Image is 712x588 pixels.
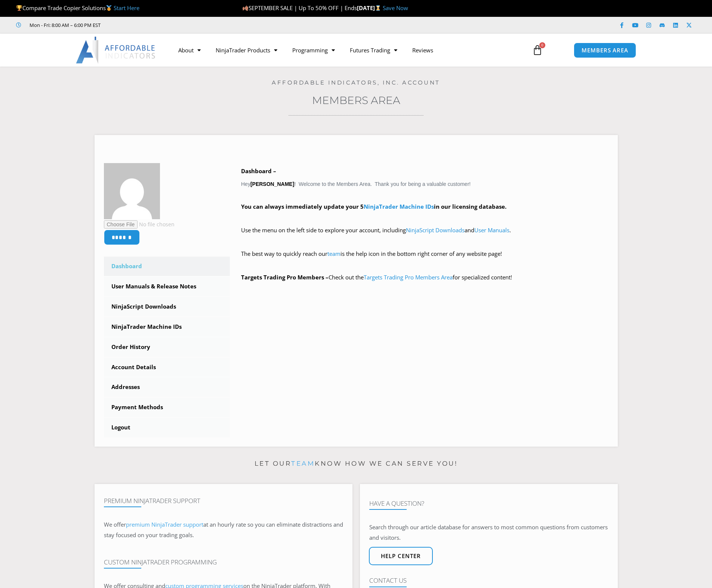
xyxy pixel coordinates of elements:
[171,42,208,59] a: About
[114,4,139,12] a: Start Here
[104,377,230,397] a: Addresses
[357,4,383,12] strong: [DATE]
[76,37,156,64] img: LogoAI | Affordable Indicators – NinjaTrader
[364,273,453,281] a: Targets Trading Pro Members Area
[104,317,230,337] a: NinjaTrader Machine IDs
[104,558,343,566] h4: Custom NinjaTrader Programming
[243,5,248,11] img: 🍂
[250,181,294,187] strong: [PERSON_NAME]
[104,337,230,357] a: Order History
[104,277,230,296] a: User Manuals & Release Notes
[104,521,343,539] span: at an hourly rate so you can eliminate distractions and stay focused on your trading goals.
[383,4,408,12] a: Save Now
[28,21,101,30] span: Mon - Fri: 8:00 AM – 6:00 PM EST
[369,547,433,565] a: Help center
[369,522,608,543] p: Search through our article database for answers to most common questions from customers and visit...
[285,42,342,59] a: Programming
[241,272,608,283] p: Check out the for specialized content!
[574,43,636,58] a: MEMBERS AREA
[369,500,608,507] h4: Have A Question?
[369,577,608,584] h4: Contact Us
[241,225,608,246] p: Use the menu on the left side to explore your account, including and .
[104,418,230,437] a: Logout
[312,94,400,107] a: Members Area
[104,497,343,505] h4: Premium NinjaTrader Support
[241,203,506,210] strong: You can always immediately update your 5 in our licensing database.
[327,250,340,257] a: team
[208,42,285,59] a: NinjaTrader Products
[104,521,126,528] span: We offer
[16,5,22,11] img: 🏆
[272,79,440,86] a: Affordable Indicators, Inc. Account
[241,273,329,281] strong: Targets Trading Pro Members –
[521,39,554,61] a: 0
[106,5,112,11] img: 🥇
[104,163,160,219] img: 5f134d5080cd8606c769c067cdb75d253f8f6419f1c7daba1e0781ed198c4de3
[364,203,434,210] a: NinjaTrader Machine IDs
[291,460,315,467] a: team
[406,226,465,234] a: NinjaScript Downloads
[104,297,230,316] a: NinjaScript Downloads
[126,521,203,528] a: premium NinjaTrader support
[104,398,230,417] a: Payment Methods
[95,458,618,470] p: Let our know how we can serve you!
[171,42,524,59] nav: Menu
[375,5,381,11] img: ⌛
[242,4,357,12] span: SEPTEMBER SALE | Up To 50% OFF | Ends
[111,21,223,29] iframe: Customer reviews powered by Trustpilot
[16,4,139,12] span: Compare Trade Copier Solutions
[474,226,509,234] a: User Manuals
[241,249,608,270] p: The best way to quickly reach our is the help icon in the bottom right corner of any website page!
[104,257,230,437] nav: Account pages
[104,358,230,377] a: Account Details
[582,48,628,53] span: MEMBERS AREA
[405,42,441,59] a: Reviews
[241,167,276,175] b: Dashboard –
[539,42,545,48] span: 0
[381,553,421,559] span: Help center
[241,166,608,283] div: Hey ! Welcome to the Members Area. Thank you for being a valuable customer!
[342,42,405,59] a: Futures Trading
[104,257,230,276] a: Dashboard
